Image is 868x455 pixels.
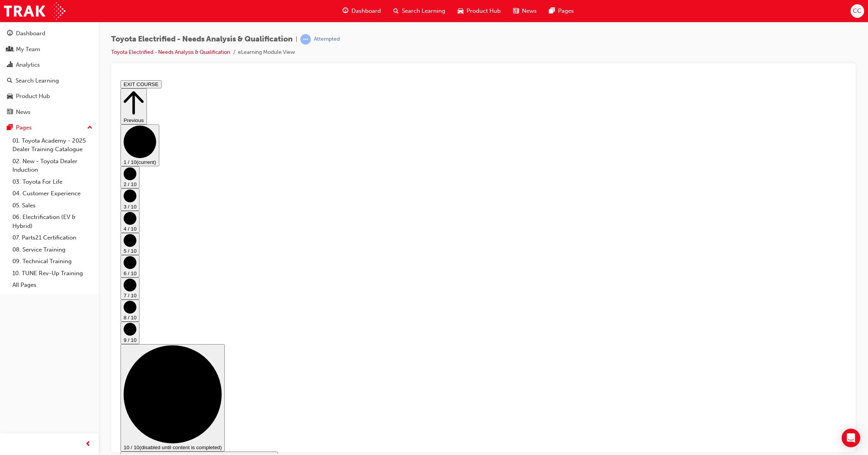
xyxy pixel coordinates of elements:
div: Product Hub [16,92,50,101]
span: car-icon [7,93,13,100]
button: 3 / 10 [3,111,22,133]
span: search-icon [7,78,12,84]
a: 05. Sales [9,200,96,212]
span: Toyota Electrified - Needs Analysis & Qualification [111,35,293,44]
button: 6 / 10 [3,178,22,200]
a: 01. Toyota Academy - 2025 Dealer Training Catalogue [9,135,96,155]
a: My Team [3,42,96,57]
div: Pages [16,123,32,132]
button: 4 / 10 [3,134,22,156]
button: EXIT COURSE [3,3,44,11]
span: news-icon [513,6,519,16]
div: Attempted [314,36,340,43]
a: News [3,105,96,119]
div: Open Intercom Messenger [842,429,860,447]
span: people-icon [7,46,13,53]
span: 2 / 10 [6,104,19,110]
div: Dashboard [16,29,45,38]
span: chart-icon [7,62,13,69]
span: Dashboard [351,7,381,16]
a: pages-iconPages [543,3,580,19]
span: 10 / 10 [6,367,22,373]
span: 6 / 10 [6,193,19,199]
a: 10. TUNE Rev-Up Training [9,267,96,279]
button: Pages [3,121,96,135]
span: pages-icon [549,6,555,16]
a: Toyota Electrified - Needs Analysis & Qualification [111,49,230,55]
button: 8 / 10 [3,222,22,245]
span: Product Hub [467,7,501,16]
a: 06. Electrification (EV & Hybrid) [9,211,96,232]
span: up-icon [87,123,93,133]
span: | [296,35,297,44]
div: My Team [16,45,40,54]
span: (current) [19,82,38,88]
button: 7 / 10 [3,200,22,222]
span: 5 / 10 [6,171,19,177]
span: car-icon [458,6,463,16]
a: news-iconNews [507,3,543,19]
span: pages-icon [7,124,13,131]
span: 7 / 10 [6,215,19,221]
span: news-icon [7,109,13,116]
span: 3 / 10 [6,127,19,133]
button: 2 / 10 [3,89,22,111]
span: search-icon [393,6,399,16]
span: News [522,7,537,16]
a: Analytics [3,58,96,72]
button: DashboardMy TeamAnalyticsSearch LearningProduct HubNews [3,25,96,121]
button: 1 / 10(current) [3,47,42,89]
button: 5 / 10 [3,156,22,178]
span: 1 / 10 [6,82,19,88]
span: (disabled until content is completed) [22,367,105,373]
span: guage-icon [343,6,348,16]
span: 9 / 10 [6,260,19,266]
div: News [16,108,31,117]
a: 03. Toyota For Life [9,176,96,188]
span: 8 / 10 [6,238,19,243]
span: 4 / 10 [6,149,19,155]
a: search-iconSearch Learning [387,3,451,19]
a: car-iconProduct Hub [451,3,507,19]
a: Search Learning [3,74,96,88]
a: Dashboard [3,26,96,41]
a: 09. Technical Training [9,255,96,267]
button: Previous [3,11,29,47]
span: Search Learning [402,7,445,16]
button: 10 / 10(disabled until content is completed) [3,267,107,374]
span: prev-icon [85,439,91,449]
span: Pages [558,7,574,16]
a: 08. Service Training [9,244,96,256]
a: 02. New - Toyota Dealer Induction [9,155,96,176]
img: Trak [4,2,65,20]
a: guage-iconDashboard [336,3,387,19]
span: Previous [6,40,26,46]
button: CC [851,4,864,18]
span: guage-icon [7,30,13,37]
li: eLearning Module View [238,48,295,57]
a: 07. Parts21 Certification [9,232,96,244]
a: Product Hub [3,89,96,103]
a: All Pages [9,279,96,291]
span: CC [853,7,861,16]
div: Search Learning [15,76,59,85]
a: 04. Customer Experience [9,188,96,200]
div: Analytics [16,60,40,69]
button: 9 / 10 [3,245,22,267]
span: learningRecordVerb_ATTEMPT-icon [300,34,311,45]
